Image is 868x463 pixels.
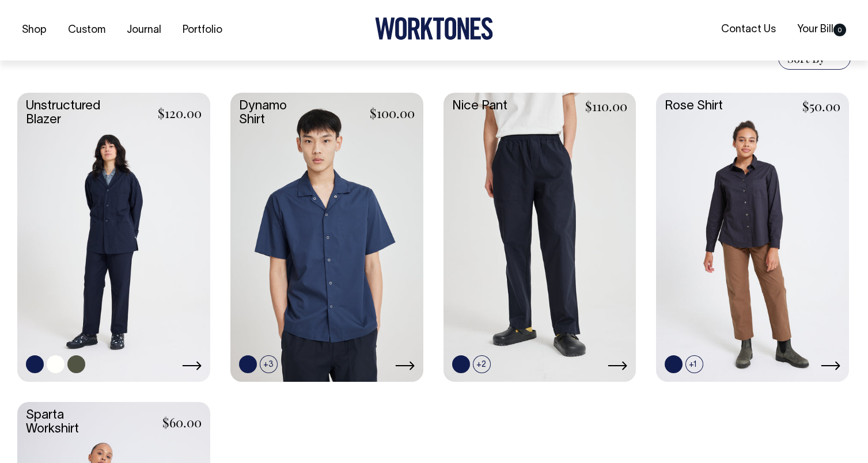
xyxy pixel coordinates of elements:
[717,20,780,39] a: Contact Us
[793,20,851,39] a: Your Bill0
[63,21,110,40] a: Custom
[685,355,703,373] span: +1
[178,21,227,40] a: Portfolio
[833,24,846,36] span: 0
[122,21,166,40] a: Journal
[17,21,51,40] a: Shop
[260,355,278,373] span: +3
[473,355,491,373] span: +2
[787,51,825,65] span: Sort By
